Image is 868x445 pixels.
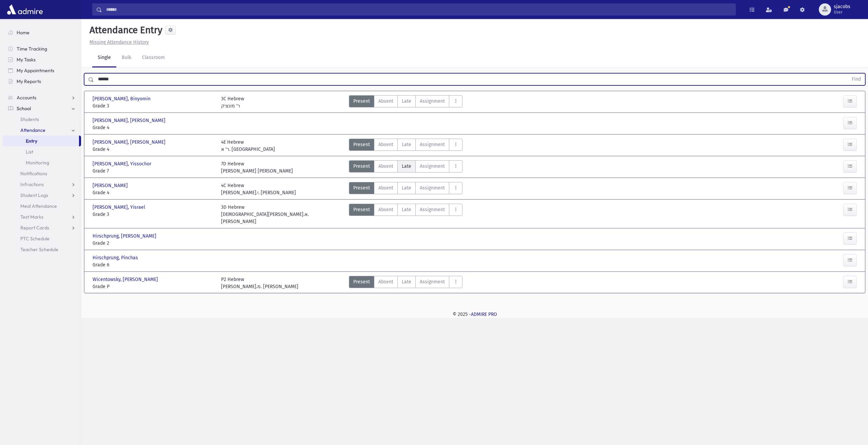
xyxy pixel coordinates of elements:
span: Absent [378,141,393,148]
span: School [17,105,31,112]
a: School [3,103,81,114]
span: PTC Schedule [20,236,50,242]
span: Grade 7 [93,167,214,175]
a: Students [3,114,81,125]
span: [PERSON_NAME], Binyomin [93,95,152,102]
a: Missing Attendance History [87,39,149,45]
a: ADMIRE PRO [471,311,497,317]
span: Report Cards [20,225,49,231]
span: Time Tracking [17,46,47,52]
a: List [3,146,81,157]
span: Teacher Schedule [20,246,58,252]
span: sjacobs [834,4,850,9]
input: Search [102,3,735,16]
span: Hirschprung, [PERSON_NAME] [93,232,158,240]
span: Late [402,163,411,170]
span: Grade 3 [93,211,214,218]
span: Present [353,184,370,191]
div: © 2025 - [92,311,857,318]
img: AdmirePro [5,3,44,16]
div: AttTypes [349,204,462,225]
a: PTC Schedule [3,233,81,244]
span: Late [402,184,411,191]
a: Bulk [116,48,137,67]
span: Grade 6 [93,261,214,268]
span: Assignment [420,206,445,213]
span: Assignment [420,184,445,191]
span: Absent [378,184,393,191]
span: Wicentowsky, [PERSON_NAME] [93,276,159,283]
span: Absent [378,163,393,170]
span: Assignment [420,278,445,285]
span: Late [402,278,411,285]
span: Grade 4 [93,189,214,196]
span: Present [353,163,370,170]
a: Monitoring [3,157,81,168]
span: Meal Attendance [20,203,57,209]
span: Infractions [20,181,44,187]
span: Assignment [420,141,445,148]
span: Present [353,98,370,105]
span: [PERSON_NAME], [PERSON_NAME] [93,117,167,124]
a: Meal Attendance [3,201,81,211]
div: 3D Hebrew [DEMOGRAPHIC_DATA][PERSON_NAME].א. [PERSON_NAME] [221,204,343,225]
span: Grade P [93,283,214,290]
span: Notifications [20,170,47,177]
a: My Tasks [3,54,81,65]
span: [PERSON_NAME], Yissochor [93,160,153,167]
div: 3C Hebrew ר' מונציק [221,95,244,109]
a: Student Logs [3,190,81,201]
a: Notifications [3,168,81,179]
span: Late [402,141,411,148]
span: Grade 2 [93,240,214,247]
span: Late [402,206,411,213]
a: Attendance [3,125,81,136]
a: Single [92,48,116,67]
button: Find [848,74,865,85]
span: Student Logs [20,192,48,198]
span: Present [353,278,370,285]
a: Teacher Schedule [3,244,81,255]
span: Grade 4 [93,124,214,131]
a: My Reports [3,76,81,87]
div: 4E Hebrew ר' א. [GEOGRAPHIC_DATA] [221,139,275,153]
span: Absent [378,278,393,285]
span: Grade 4 [93,146,214,153]
div: 4C Hebrew [PERSON_NAME].י. [PERSON_NAME] [221,182,296,196]
span: My Reports [17,78,41,84]
span: Students [20,116,39,122]
span: Entry [26,138,37,144]
a: Accounts [3,92,81,103]
h5: Attendance Entry [87,24,162,36]
div: AttTypes [349,95,462,109]
div: P2 Hebrew [PERSON_NAME].מ. [PERSON_NAME] [221,276,298,290]
u: Missing Attendance History [90,39,149,45]
div: AttTypes [349,182,462,196]
span: Accounts [17,95,36,101]
span: Late [402,98,411,105]
span: [PERSON_NAME], Yisrael [93,204,146,211]
span: Attendance [20,127,45,133]
span: List [26,149,33,155]
span: [PERSON_NAME], [PERSON_NAME] [93,139,167,146]
a: Home [3,27,81,38]
a: Entry [3,136,79,146]
span: Present [353,206,370,213]
span: [PERSON_NAME] [93,182,129,189]
span: Home [17,29,29,36]
a: Report Cards [3,222,81,233]
div: AttTypes [349,139,462,153]
span: Absent [378,98,393,105]
span: Absent [378,206,393,213]
span: Assignment [420,98,445,105]
span: Monitoring [26,160,49,166]
a: Infractions [3,179,81,190]
span: Grade 3 [93,102,214,109]
a: Classroom [137,48,170,67]
div: 7D Hebrew [PERSON_NAME] [PERSON_NAME] [221,160,293,175]
span: Hirschprung, Pinchas [93,254,139,261]
a: Test Marks [3,211,81,222]
a: Time Tracking [3,43,81,54]
a: My Appointments [3,65,81,76]
div: AttTypes [349,276,462,290]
